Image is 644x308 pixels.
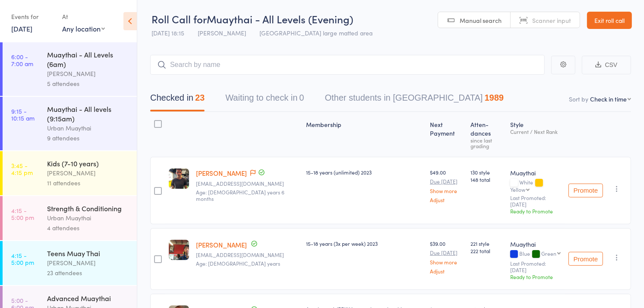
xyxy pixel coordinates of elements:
a: 4:15 -5:00 pmStrength & ConditioningUrban Muaythai4 attendees [3,196,137,240]
div: Events for [11,10,54,24]
a: 9:15 -10:15 amMuaythai - All levels (9:15am)Urban Muaythai9 attendees [3,97,137,150]
img: image1733703716.png [169,168,189,189]
div: 5 attendees [47,79,129,89]
span: [DATE] 18:15 [152,29,184,37]
div: Ready to Promote [510,207,562,215]
div: Green [541,251,556,256]
a: Show more [430,188,464,194]
span: Roll Call for [152,12,207,26]
div: 15-18 years (3x per week) 2023 [306,240,423,247]
div: $49.00 [430,168,464,203]
span: 148 total [470,176,503,183]
a: Show more [430,259,464,265]
div: Ready to Promote [510,273,562,280]
time: 4:15 - 5:00 pm [11,207,34,221]
div: At [62,10,105,24]
div: Atten­dances [467,116,507,153]
small: frenkelevyatar1@gmail.com [196,181,299,187]
span: Age: [DEMOGRAPHIC_DATA] years 6 months [196,188,284,202]
div: Check in time [590,95,627,103]
input: Search by name [150,55,545,75]
button: Promote [568,184,603,197]
button: Other students in [GEOGRAPHIC_DATA]1989 [325,89,504,111]
a: [PERSON_NAME] [196,240,247,249]
time: 6:00 - 7:00 am [11,53,33,67]
div: Muaythai [510,240,562,248]
span: [PERSON_NAME] [198,29,246,37]
div: Kids (7-10 years) [47,159,129,168]
span: 221 style [470,240,503,247]
div: 9 attendees [47,133,129,143]
div: $39.00 [430,240,464,274]
div: 0 [299,93,304,102]
div: 4 attendees [47,223,129,233]
div: since last grading [470,137,503,149]
div: [PERSON_NAME] [47,69,129,79]
div: Next Payment [426,116,467,153]
div: [PERSON_NAME] [47,258,129,268]
div: Muaythai [510,168,562,177]
span: 222 total [470,247,503,254]
div: Membership [303,116,426,153]
div: Muaythai - All levels (9:15am) [47,104,129,123]
span: [GEOGRAPHIC_DATA] large matted area [259,29,373,37]
a: 3:45 -4:15 pmKids (7-10 years)[PERSON_NAME]11 attendees [3,151,137,195]
div: Teens Muay Thai [47,248,129,258]
div: Style [507,116,565,153]
div: Blue [510,251,562,258]
a: 6:00 -7:00 amMuaythai - All Levels (6am)[PERSON_NAME]5 attendees [3,42,137,96]
div: Yellow [510,187,525,192]
span: Scanner input [532,16,571,25]
button: CSV [582,56,631,74]
small: Last Promoted: [DATE] [510,260,562,273]
button: Checked in23 [150,89,205,111]
a: Exit roll call [587,12,632,29]
small: jimmychong7@outlook.com [196,252,299,258]
button: Waiting to check in0 [225,89,304,111]
div: White [510,179,562,192]
a: 4:15 -5:00 pmTeens Muay Thai[PERSON_NAME]23 attendees [3,241,137,285]
div: Current / Next Rank [510,129,562,134]
time: 4:15 - 5:00 pm [11,252,34,266]
div: 1989 [485,93,504,102]
div: [PERSON_NAME] [47,168,129,178]
div: 15-18 years (unlimited) 2023 [306,168,423,176]
span: Manual search [460,16,502,25]
div: Strength & Conditioning [47,203,129,213]
small: Last Promoted: [DATE] [510,195,562,207]
label: Sort by [569,95,588,103]
small: Due [DATE] [430,250,464,256]
time: 3:45 - 4:15 pm [11,162,33,176]
span: Muaythai - All Levels (Evening) [207,12,353,26]
img: image1599717584.png [169,240,189,260]
div: Urban Muaythai [47,123,129,133]
time: 9:15 - 10:15 am [11,108,35,121]
a: [DATE] [11,24,32,33]
a: Adjust [430,197,464,203]
div: Any location [62,24,105,33]
div: Advanced Muaythai [47,293,129,303]
a: Adjust [430,268,464,274]
small: Due [DATE] [430,178,464,184]
div: 23 attendees [47,268,129,278]
div: Urban Muaythai [47,213,129,223]
span: 130 style [470,168,503,176]
div: Muaythai - All Levels (6am) [47,50,129,69]
a: [PERSON_NAME] [196,168,247,178]
div: 11 attendees [47,178,129,188]
button: Promote [568,252,603,266]
div: 23 [195,93,205,102]
span: Age: [DEMOGRAPHIC_DATA] years [196,260,280,267]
